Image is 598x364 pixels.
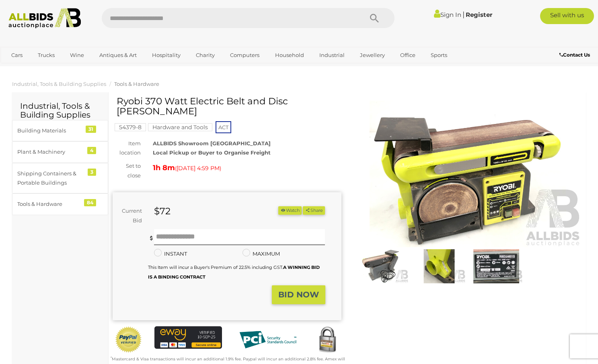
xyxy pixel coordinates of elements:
div: 84 [84,199,96,206]
a: Shipping Containers & Portable Buildings 3 [12,163,108,194]
h1: Ryobi 370 Watt Electric Belt and Disc [PERSON_NAME] [117,96,339,117]
div: Tools & Hardware [17,199,84,209]
a: Sign In [434,11,461,18]
strong: Local Pickup or Buyer to Organise Freight [153,149,271,156]
mark: 54379-8 [115,123,146,131]
button: Share [303,206,325,215]
img: Ryobi 370 Watt Electric Belt and Disc Sander [356,249,409,283]
span: ACT [216,121,231,133]
button: Watch [278,206,302,215]
a: Sell with us [540,8,594,24]
label: INSTANT [154,249,187,258]
a: Industrial [314,49,350,62]
a: Tools & Hardware 84 [12,193,108,215]
a: Cars [6,49,28,62]
div: 4 [87,147,96,154]
div: 31 [86,126,96,133]
button: Search [354,8,395,28]
strong: 1h 8m [153,163,175,172]
h2: Industrial, Tools & Building Supplies [20,102,100,119]
a: Plant & Machinery 4 [12,141,108,163]
li: Watch this item [278,206,302,215]
a: Office [395,49,421,62]
img: Allbids.com.au [4,8,85,28]
a: Contact Us [559,51,592,59]
label: MAXIMUM [242,249,280,258]
div: Building Materials [17,126,84,135]
a: Wine [65,49,89,62]
a: Industrial, Tools & Building Supplies [12,81,106,87]
a: Hospitality [147,49,186,62]
div: Set to close [107,161,147,180]
a: Sports [425,49,452,62]
img: Ryobi 370 Watt Electric Belt and Disc Sander [470,249,523,283]
img: eWAY Payment Gateway [154,326,222,349]
img: PCI DSS compliant [234,326,302,353]
div: 3 [88,169,96,176]
a: Antiques & Art [94,49,142,62]
b: A WINNING BID IS A BINDING CONTRACT [148,264,320,279]
img: Ryobi 370 Watt Electric Belt and Disc Sander [353,100,582,247]
a: Tools & Hardware [114,81,159,87]
small: This Item will incur a Buyer's Premium of 22.5% including GST. [148,264,320,279]
a: Jewellery [355,49,390,62]
div: Plant & Machinery [17,147,84,157]
span: | [462,10,464,19]
span: [DATE] 4:59 PM [177,165,220,172]
div: Shipping Containers & Portable Buildings [17,169,84,188]
img: Official PayPal Seal [115,326,142,353]
a: Household [270,49,309,62]
a: Hardware and Tools [148,124,212,130]
strong: BID NOW [278,290,319,299]
a: Trucks [33,49,60,62]
a: Computers [225,49,265,62]
img: Secured by Rapid SSL [314,326,341,354]
div: Item location [107,139,147,158]
a: Register [466,11,492,18]
a: Charity [191,49,220,62]
b: Contact Us [559,52,590,58]
a: Building Materials 31 [12,120,108,141]
strong: ALLBIDS Showroom [GEOGRAPHIC_DATA] [153,140,271,146]
div: Current Bid [113,206,148,225]
a: [GEOGRAPHIC_DATA] [6,62,74,75]
strong: $72 [154,205,171,217]
span: ( ) [175,165,221,171]
a: 54379-8 [115,124,146,130]
button: BID NOW [272,285,325,304]
img: Ryobi 370 Watt Electric Belt and Disc Sander [413,249,466,283]
mark: Hardware and Tools [148,123,212,131]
